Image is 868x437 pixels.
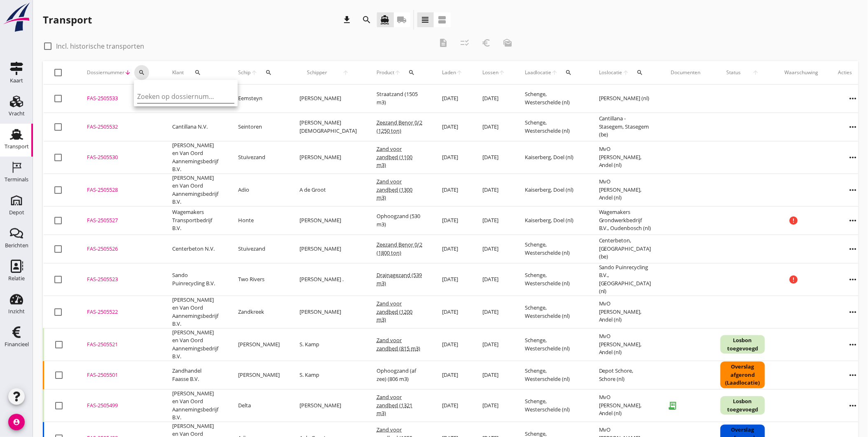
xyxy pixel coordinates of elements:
[194,69,201,76] i: search
[10,78,23,83] div: Kaart
[290,235,367,263] td: [PERSON_NAME]
[87,186,152,194] div: FAS-2505528
[515,113,589,141] td: Schenge, Westerschelde (nl)
[432,296,473,328] td: [DATE]
[87,216,152,225] div: FAS-2505527
[228,263,290,296] td: Two Rivers
[842,179,865,202] i: more_horiz
[473,113,515,141] td: [DATE]
[432,361,473,389] td: [DATE]
[589,361,661,389] td: Depot Schore, Schore (nl)
[473,389,515,422] td: [DATE]
[565,69,572,76] i: search
[162,141,228,174] td: [PERSON_NAME] en Van Oord Aannemingsbedrijf B.V.
[87,402,152,410] div: FAS-2505499
[473,361,515,389] td: [DATE]
[842,237,865,261] i: more_horiz
[56,42,144,50] label: Incl. historische transporten
[498,69,505,76] i: arrow_upward
[162,206,228,235] td: Wagemakers Transportbedrijf B.V.
[87,245,152,253] div: FAS-2505526
[377,178,412,201] span: Zand voor zandbed (1300 m3)
[515,361,589,389] td: Schenge, Westerschelde (nl)
[515,85,589,113] td: Schenge, Westerschelde (nl)
[671,69,701,76] div: Documenten
[9,111,25,116] div: Vracht
[5,342,29,347] div: Financieel
[842,333,865,356] i: more_horiz
[842,115,865,139] i: more_horiz
[438,15,447,25] i: view_agenda
[377,393,412,417] span: Zand voor zandbed (1321 m3)
[367,206,432,235] td: Ophoogzand (530 m3)
[228,296,290,328] td: Zandkreek
[162,113,228,141] td: Cantillana N.V.
[473,85,515,113] td: [DATE]
[589,206,661,235] td: Wagemakers Grondwerkbedrijf B.V., Oudenbosch (nl)
[842,364,865,387] i: more_horiz
[789,275,799,284] i: error
[515,206,589,235] td: Kaiserberg, Doel (nl)
[87,341,152,349] div: FAS-2505521
[8,309,25,314] div: Inzicht
[721,69,747,76] span: Status
[432,206,473,235] td: [DATE]
[377,145,412,169] span: Zand voor zandbed (1100 m3)
[87,94,152,103] div: FAS-2505533
[473,206,515,235] td: [DATE]
[473,174,515,206] td: [DATE]
[290,263,367,296] td: [PERSON_NAME] .
[87,153,152,162] div: FAS-2505530
[162,174,228,206] td: [PERSON_NAME] en Van Oord Aannemingsbedrijf B.V.
[432,328,473,361] td: [DATE]
[87,275,152,284] div: FAS-2505523
[622,69,629,76] i: arrow_upward
[589,235,661,263] td: Centerbeton, [GEOGRAPHIC_DATA] (be)
[87,69,124,76] span: Dossiernummer
[2,2,31,33] img: logo-small.a267ee39.svg
[342,15,352,25] i: download
[162,328,228,361] td: [PERSON_NAME] en Van Oord Aannemingsbedrijf B.V.
[290,389,367,422] td: [PERSON_NAME]
[162,361,228,389] td: Zandhandel Faasse B.V.
[8,276,25,281] div: Relatie
[515,328,589,361] td: Schenge, Westerschelde (nl)
[290,174,367,206] td: A de Groot
[589,328,661,361] td: MvO [PERSON_NAME], Andel (nl)
[162,235,228,263] td: Centerbeton N.V.
[842,394,865,417] i: more_horiz
[432,113,473,141] td: [DATE]
[664,397,681,414] i: receipt_long
[290,328,367,361] td: S. Kamp
[172,63,218,82] div: Klant
[473,328,515,361] td: [DATE]
[515,141,589,174] td: Kaiserberg, Doel (nl)
[367,361,432,389] td: Ophoogzand (af zee) (806 m3)
[525,69,551,76] span: Laadlocatie
[789,216,799,226] i: error
[290,296,367,328] td: [PERSON_NAME]
[162,263,228,296] td: Sando Puinrecycling B.V.
[335,69,357,76] i: arrow_upward
[747,69,765,76] i: arrow_upward
[599,69,622,76] span: Loslocatie
[842,209,865,232] i: more_horiz
[265,69,272,76] i: search
[589,141,661,174] td: MvO [PERSON_NAME], Andel (nl)
[228,85,290,113] td: Eemsteyn
[785,69,819,76] div: Waarschuwing
[432,174,473,206] td: [DATE]
[43,13,92,26] div: Transport
[551,69,558,76] i: arrow_upward
[473,235,515,263] td: [DATE]
[228,174,290,206] td: Adio
[377,300,412,323] span: Zand voor zandbed (1200 m3)
[515,174,589,206] td: Kaiserberg, Doel (nl)
[5,144,29,149] div: Transport
[87,308,152,316] div: FAS-2505522
[432,85,473,113] td: [DATE]
[377,69,394,76] span: Product
[380,15,390,25] i: directions_boat
[377,271,422,287] span: Drainagezand (539 m3)
[442,69,456,76] span: Laden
